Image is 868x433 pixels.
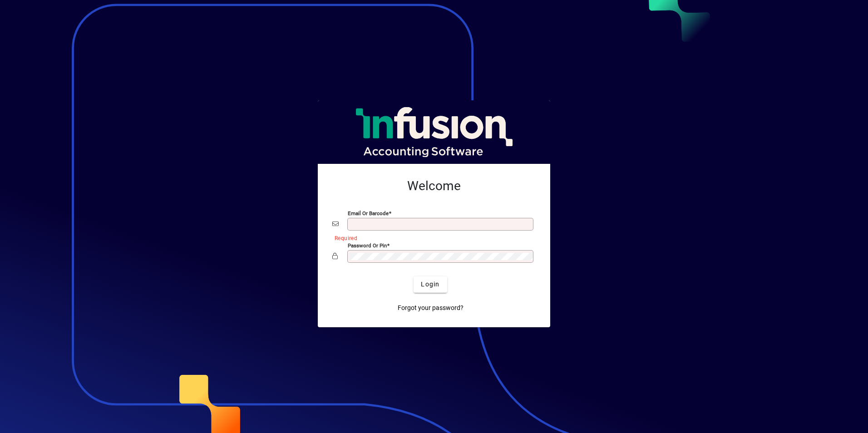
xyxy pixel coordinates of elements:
[332,178,536,194] h2: Welcome
[348,210,389,216] mat-label: Email or Barcode
[421,280,439,289] span: Login
[394,300,467,316] a: Forgot your password?
[335,233,528,242] mat-error: Required
[398,303,464,313] span: Forgot your password?
[414,276,447,293] button: Login
[348,242,387,248] mat-label: Password or Pin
